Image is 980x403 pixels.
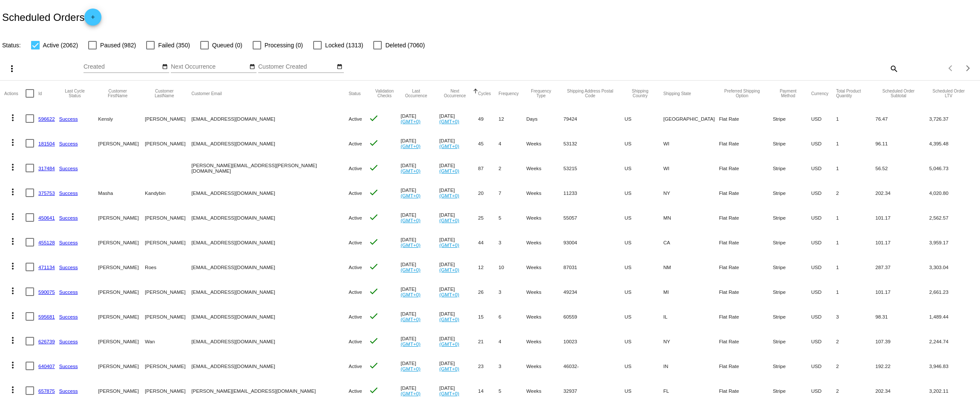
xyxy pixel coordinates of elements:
a: (GMT+0) [401,119,421,124]
mat-cell: Weeks [526,205,563,230]
mat-cell: [EMAIL_ADDRESS][DOMAIN_NAME] [191,106,349,131]
input: Next Occurrence [171,64,248,70]
mat-cell: USD [811,106,836,131]
mat-cell: 3,726.37 [929,106,976,131]
mat-cell: [DATE] [439,131,478,156]
mat-cell: [DATE] [401,230,439,255]
mat-cell: 1 [836,230,875,255]
mat-cell: Stripe [773,205,811,230]
mat-cell: Stripe [773,378,811,403]
mat-cell: [DATE] [439,279,478,304]
button: Change sorting for CurrencyIso [811,91,829,96]
mat-cell: [DATE] [439,230,478,255]
mat-cell: USD [811,156,836,180]
mat-cell: [DATE] [401,354,439,378]
mat-cell: Weeks [526,378,563,403]
mat-cell: Flat Rate [719,378,772,403]
a: (GMT+0) [439,193,459,198]
mat-cell: 192.22 [875,354,929,378]
mat-cell: US [625,378,663,403]
mat-cell: Flat Rate [719,131,772,156]
mat-cell: US [625,205,663,230]
mat-icon: more_vert [8,360,18,370]
a: (GMT+0) [401,168,421,174]
mat-icon: date_range [337,64,343,70]
input: Created [84,64,160,70]
a: Success [59,314,78,319]
mat-cell: 46032- [563,354,624,378]
mat-cell: NY [663,329,719,354]
mat-cell: USD [811,255,836,279]
button: Change sorting for ShippingCountry [625,89,656,98]
mat-cell: MN [663,205,719,230]
mat-cell: Stripe [773,279,811,304]
button: Change sorting for CustomerLastName [145,89,184,98]
mat-cell: 25 [478,205,499,230]
button: Change sorting for Subtotal [875,89,921,98]
a: (GMT+0) [401,391,421,396]
mat-cell: 44 [478,230,499,255]
mat-cell: Flat Rate [719,106,772,131]
a: 375753 [38,190,55,196]
mat-cell: [DATE] [439,304,478,329]
a: (GMT+0) [401,292,421,297]
mat-cell: 14 [478,378,499,403]
mat-cell: [EMAIL_ADDRESS][DOMAIN_NAME] [191,279,349,304]
mat-cell: 4,020.80 [929,180,976,205]
mat-cell: 7 [499,180,526,205]
a: (GMT+0) [401,366,421,371]
mat-icon: more_vert [8,236,18,246]
a: (GMT+0) [401,267,421,273]
mat-cell: WI [663,131,719,156]
mat-cell: Roes [145,255,191,279]
button: Next page [960,60,977,77]
mat-cell: [PERSON_NAME] [98,329,145,354]
mat-cell: [PERSON_NAME] [145,304,191,329]
mat-cell: Stripe [773,156,811,180]
button: Change sorting for Cycles [478,91,491,96]
mat-cell: [GEOGRAPHIC_DATA] [663,106,719,131]
mat-cell: Stripe [773,329,811,354]
a: 181504 [38,141,55,146]
mat-cell: 55057 [563,205,624,230]
mat-cell: 11233 [563,180,624,205]
mat-cell: USD [811,131,836,156]
mat-cell: 4 [499,131,526,156]
mat-cell: 15 [478,304,499,329]
mat-cell: [EMAIL_ADDRESS][DOMAIN_NAME] [191,180,349,205]
mat-cell: Stripe [773,106,811,131]
a: (GMT+0) [401,217,421,223]
mat-cell: [PERSON_NAME] [98,378,145,403]
button: Previous page [943,60,960,77]
mat-cell: Kandybin [145,180,191,205]
mat-cell: 101.17 [875,205,929,230]
mat-cell: [PERSON_NAME] [145,205,191,230]
mat-icon: more_vert [8,113,18,123]
span: Active (2062) [43,40,78,50]
a: (GMT+0) [401,193,421,198]
mat-cell: Flat Rate [719,156,772,180]
a: 595681 [38,314,55,319]
mat-cell: Kensly [98,106,145,131]
mat-cell: 6 [499,304,526,329]
mat-cell: [DATE] [439,205,478,230]
a: Success [59,388,78,394]
a: 590075 [38,289,55,295]
mat-icon: more_vert [8,162,18,172]
mat-cell: 12 [478,255,499,279]
a: (GMT+0) [439,267,459,273]
a: Success [59,289,78,295]
mat-cell: [PERSON_NAME] [145,378,191,403]
mat-cell: 2 [836,354,875,378]
mat-cell: 3 [836,304,875,329]
mat-cell: 1 [836,156,875,180]
a: (GMT+0) [439,143,459,149]
mat-cell: US [625,304,663,329]
span: Status: [2,42,21,49]
mat-cell: 3 [499,279,526,304]
mat-cell: WI [663,156,719,180]
mat-cell: USD [811,304,836,329]
mat-cell: [PERSON_NAME][EMAIL_ADDRESS][PERSON_NAME][DOMAIN_NAME] [191,156,349,180]
mat-cell: [PERSON_NAME] [145,230,191,255]
mat-cell: [DATE] [439,378,478,403]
